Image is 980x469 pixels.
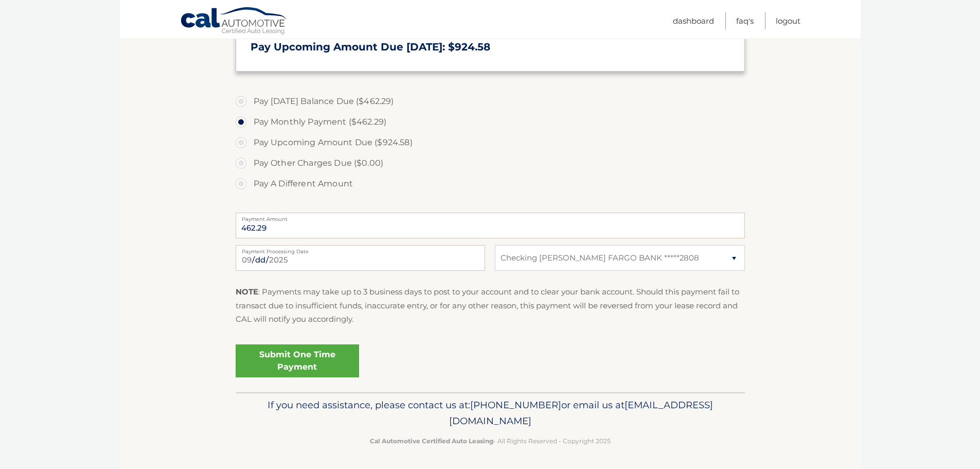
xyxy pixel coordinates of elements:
[236,213,745,238] input: Payment Amount
[736,12,754,29] a: FAQ's
[236,91,745,112] label: Pay [DATE] Balance Due ($462.29)
[236,213,745,221] label: Payment Amount
[236,287,258,297] strong: NOTE
[673,12,714,29] a: Dashboard
[236,173,745,194] label: Pay A Different Amount
[236,153,745,173] label: Pay Other Charges Due ($0.00)
[236,132,745,153] label: Pay Upcoming Amount Due ($924.58)
[236,245,485,253] label: Payment Processing Date
[236,285,745,326] p: : Payments may take up to 3 business days to post to your account and to clear your bank account....
[470,399,561,411] span: [PHONE_NUMBER]
[251,41,730,54] h3: Pay Upcoming Amount Due [DATE]: $924.58
[370,437,493,445] strong: Cal Automotive Certified Auto Leasing
[242,436,738,446] p: - All Rights Reserved - Copyright 2025
[236,344,359,377] a: Submit One Time Payment
[180,7,288,37] a: Cal Automotive
[776,12,800,29] a: Logout
[236,112,745,132] label: Pay Monthly Payment ($462.29)
[242,397,738,430] p: If you need assistance, please contact us at: or email us at
[236,245,485,271] input: Payment Date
